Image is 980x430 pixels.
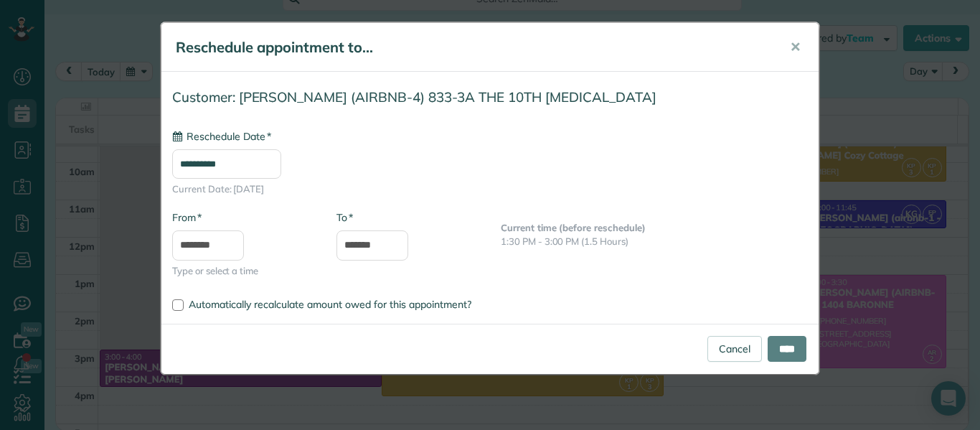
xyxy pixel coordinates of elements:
[501,222,646,233] b: Current time (before reschedule)
[189,298,471,311] span: Automatically recalculate amount owed for this appointment?
[172,90,808,105] h4: Customer: [PERSON_NAME] (AIRBNB-4) 833-3A THE 10TH [MEDICAL_DATA]
[172,129,271,144] label: Reschedule Date
[790,39,801,55] span: ✕
[172,210,202,225] label: From
[707,336,762,362] a: Cancel
[176,37,770,57] h5: Reschedule appointment to...
[336,210,353,225] label: To
[501,235,808,248] p: 1:30 PM - 3:00 PM (1.5 Hours)
[172,264,315,278] span: Type or select a time
[172,182,808,196] span: Current Date: [DATE]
